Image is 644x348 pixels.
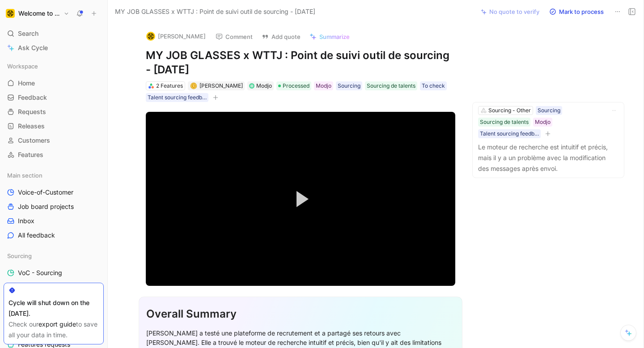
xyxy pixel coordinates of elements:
[18,188,73,197] span: Voice-of-Customer
[283,81,309,90] span: Processed
[480,129,539,138] div: Talent sourcing feedback
[18,9,60,17] h1: Welcome to the Jungle
[305,30,354,43] button: Summarize
[148,93,207,102] div: Talent sourcing feedback
[4,169,104,242] div: Main sectionVoice-of-CustomerJob board projectsInboxAll feedback
[4,214,104,228] a: Inbox
[7,251,32,260] span: Sourcing
[146,112,455,286] div: Video Player
[4,91,104,104] a: Feedback
[115,6,315,17] span: MY JOB GLASSES x WTTJ : Point de suivi outil de sourcing - [DATE]
[4,76,104,90] a: Home
[367,81,415,90] div: Sourcing de talents
[4,27,104,40] div: Search
[18,42,48,53] span: Ask Cycle
[4,169,104,182] div: Main section
[535,118,551,127] div: Modjo
[280,179,321,219] button: Play Video
[142,30,210,43] button: logo[PERSON_NAME]
[18,268,62,277] span: VoC - Sourcing
[18,79,35,88] span: Home
[191,83,196,88] div: C
[7,171,42,180] span: Main section
[4,105,104,119] a: Requests
[18,136,50,145] span: Customers
[4,148,104,161] a: Features
[422,81,445,90] div: To check
[545,5,608,18] button: Mark to process
[18,93,47,102] span: Feedback
[319,33,350,41] span: Summarize
[488,106,531,115] div: Sourcing - Other
[316,81,331,90] div: Modjo
[18,122,45,131] span: Releases
[6,9,15,18] img: Welcome to the Jungle
[4,134,104,147] a: Customers
[480,118,529,127] div: Sourcing de talents
[4,249,104,263] div: Sourcing
[8,297,99,319] div: Cycle will shut down on the [DATE].
[18,107,46,116] span: Requests
[4,7,72,20] button: Welcome to the JungleWelcome to the Jungle
[18,28,38,39] span: Search
[18,150,43,159] span: Features
[478,142,619,174] p: Le moteur de recherche est intuitif et précis, mais il y a un problème avec la modification des m...
[477,5,543,18] button: No quote to verify
[18,202,74,211] span: Job board projects
[276,81,311,90] div: Processed
[7,62,38,71] span: Workspace
[4,200,104,213] a: Job board projects
[199,82,243,89] span: [PERSON_NAME]
[18,231,55,240] span: All feedback
[146,32,155,41] img: logo
[18,216,34,225] span: Inbox
[338,81,360,90] div: Sourcing
[4,59,104,73] div: Workspace
[4,229,104,242] a: All feedback
[146,306,455,322] div: Overall Summary
[4,186,104,199] a: Voice-of-Customer
[8,319,99,340] div: Check our to save all your data in time.
[4,266,104,280] a: VoC - Sourcing
[538,106,560,115] div: Sourcing
[4,119,104,133] a: Releases
[4,280,104,294] a: Inbox
[156,81,183,90] div: 2 Features
[256,81,272,90] div: Modjo
[4,41,104,55] a: Ask Cycle
[38,320,76,328] a: export guide
[258,30,305,43] button: Add quote
[146,48,455,77] h1: MY JOB GLASSES x WTTJ : Point de suivi outil de sourcing - [DATE]
[212,30,257,43] button: Comment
